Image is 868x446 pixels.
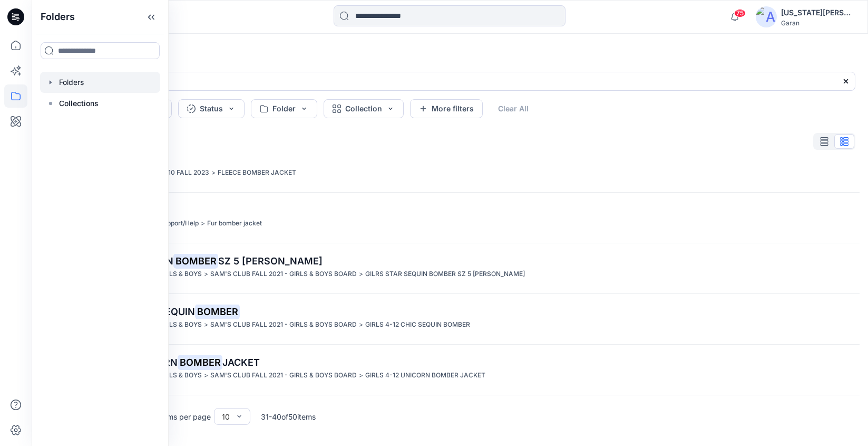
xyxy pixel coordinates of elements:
[734,9,746,17] span: 75
[781,6,855,19] div: [US_STATE][PERSON_NAME]
[173,253,218,268] mark: BOMBER
[201,218,205,229] p: >
[59,97,99,110] p: Collections
[210,370,357,381] p: SAM'S CLUB FALL 2021 - GIRLS & BOYS BOARD
[204,319,208,330] p: >
[359,269,363,280] p: >
[756,6,777,27] img: avatar
[359,319,363,330] p: >
[207,218,262,229] p: Fur bomber jacket
[251,99,317,118] button: Folder
[365,370,485,381] p: GIRLS 4-12 UNICORN BOMBER JACKET
[178,99,245,118] button: Status
[222,357,260,368] span: JACKET
[204,370,208,381] p: >
[195,304,240,319] mark: BOMBER
[38,248,862,289] a: GILRS STAR SEQUINBOMBERSZ 5 [PERSON_NAME]SAM'S CLUB FALL 2021 - GIRLS & BOYS>SAM'S CLUB FALL 2021...
[410,99,483,118] button: More filters
[137,167,209,178] p: TOPS - 4-10 FALL 2023
[261,411,316,422] p: 31 - 40 of 50 items
[218,167,296,178] p: FLEECE BOMBER JACKET
[781,19,855,27] div: Garan
[211,167,216,178] p: >
[38,146,862,188] a: FLEECEBOMBERJACKET4-10 M&M 2023>TOPS - 4-10 FALL 2023>FLEECE BOMBER JACKET
[158,411,211,422] p: Items per page
[204,269,208,280] p: >
[359,370,363,381] p: >
[36,42,864,72] h4: Search
[324,99,404,118] button: Collection
[222,411,230,422] div: 10
[365,269,525,280] p: GILRS STAR SEQUIN BOMBER SZ 5 SAMS
[210,269,357,280] p: SAM'S CLUB FALL 2021 - GIRLS & BOYS BOARD
[218,255,323,267] span: SZ 5 [PERSON_NAME]
[365,319,470,330] p: GIRLS 4-12 CHIC SEQUIN BOMBER
[38,298,862,340] a: GIRLS 4-12 CHIC SEQUINBOMBERSAM'S CLUB FALL 2021 - GIRLS & BOYS>SAM'S CLUB FALL 2021 - GIRLS & BO...
[38,197,862,239] a: FurbomberjacketTech Group>Browzwear Support/Help>Fur bomber jacket
[210,319,357,330] p: SAM'S CLUB FALL 2021 - GIRLS & BOYS BOARD
[38,349,862,391] a: GIRLS 4-12 UNICORNBOMBERJACKETSAM'S CLUB FALL 2021 - GIRLS & BOYS>SAM'S CLUB FALL 2021 - GIRLS & ...
[178,355,222,369] mark: BOMBER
